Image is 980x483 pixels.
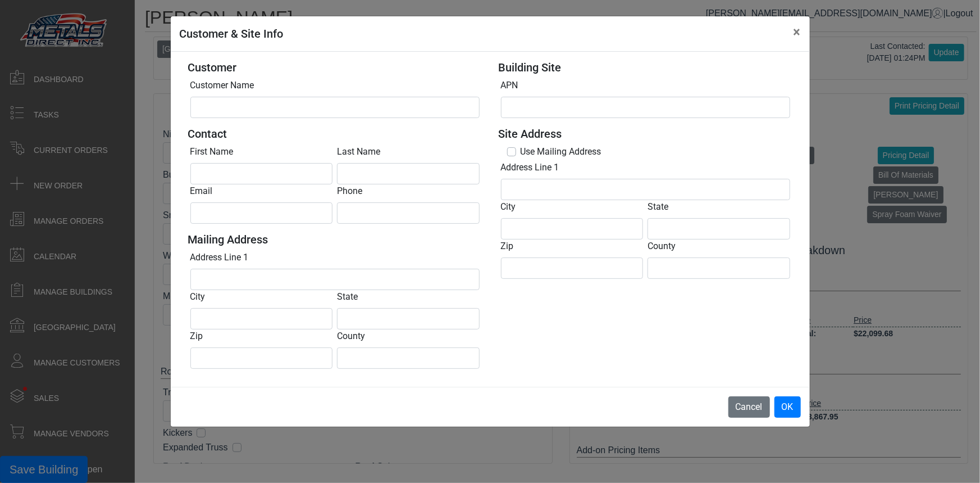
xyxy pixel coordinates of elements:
label: City [501,200,516,214]
label: Zip [190,329,203,343]
label: County [337,329,365,343]
h5: Customer & Site Info [180,25,284,42]
h5: Customer [188,61,482,74]
label: First Name [190,145,234,159]
button: Close [785,16,810,48]
label: Email [190,184,213,198]
label: County [648,240,676,253]
label: Customer Name [190,79,254,92]
label: Phone [337,184,362,198]
label: Zip [501,240,514,253]
label: Last Name [337,145,380,159]
label: Address Line 1 [501,161,559,174]
h5: Building Site [499,61,792,74]
h5: Mailing Address [188,233,482,246]
h5: Site Address [499,127,792,141]
label: City [190,290,206,304]
label: Use Mailing Address [521,145,601,159]
label: State [337,290,358,304]
label: APN [501,79,518,92]
h5: Contact [188,127,482,141]
button: OK [774,396,801,418]
label: Address Line 1 [190,251,249,264]
label: State [648,200,668,214]
button: Cancel [728,396,770,418]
